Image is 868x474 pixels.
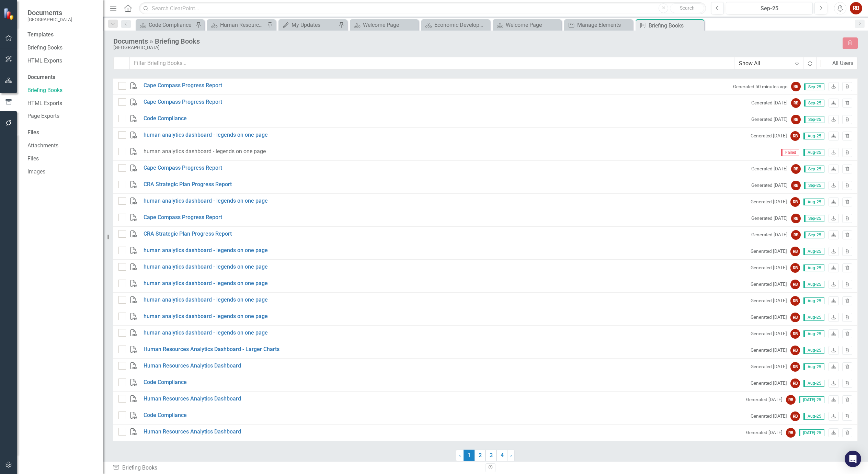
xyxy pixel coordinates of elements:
a: CRA Strategic Plan Progress Report [144,181,232,189]
div: Economic Development [434,21,488,29]
a: 4 [496,450,507,461]
small: Generated [DATE] [751,413,787,419]
a: CRA Strategic Plan Progress Report [144,230,232,238]
span: Aug-25 [803,199,824,205]
small: Generated [DATE] [751,182,788,189]
small: Generated [DATE] [751,363,787,370]
div: Documents » Briefing Books [113,37,836,45]
a: human analytics dashboard - legends on one page [144,247,268,255]
a: Cape Compass Progress Report [144,98,222,106]
small: Generated [DATE] [746,429,783,436]
a: Briefing Books [27,44,96,52]
a: human analytics dashboard - legends on one page [144,131,268,139]
div: Code Compliance [149,21,194,29]
small: Generated [DATE] [751,199,787,205]
a: Human Resources Analytics Dashboard - Larger Charts [144,346,279,353]
span: Aug-25 [803,413,824,420]
img: ClearPoint Strategy [3,8,15,20]
div: RB [786,395,796,405]
span: Failed [781,149,799,156]
small: Generated [DATE] [751,248,787,255]
small: Generated [DATE] [751,314,787,320]
div: RB [790,296,800,306]
small: [GEOGRAPHIC_DATA] [27,17,72,22]
div: RB [790,263,800,273]
a: Human Resources Analytics Dashboard [209,21,265,29]
div: RB [791,164,801,174]
span: Sep-25 [804,166,824,172]
div: RB [786,428,796,438]
a: Human Resources Analytics Dashboard [144,362,241,370]
div: RB [790,329,800,339]
span: [DATE]-25 [799,396,824,403]
span: Aug-25 [803,248,824,255]
span: Aug-25 [803,330,824,337]
small: Generated 50 minutes ago [733,83,788,90]
a: Code Compliance [144,115,187,123]
button: Sep-25 [726,2,813,14]
div: RB [790,247,800,256]
div: All Users [832,59,853,67]
span: ‹ [459,452,461,459]
small: Generated [DATE] [751,297,787,304]
span: Sep-25 [804,116,824,123]
span: 1 [464,450,475,461]
div: human analytics dashboard - legends on one page [144,148,266,156]
div: Sep-25 [728,4,810,13]
small: Generated [DATE] [751,232,788,238]
a: Page Exports [27,112,96,120]
span: Sep-25 [804,182,824,189]
a: Images [27,168,96,176]
span: Documents [27,9,72,17]
small: Generated [DATE] [751,347,787,353]
a: HTML Exports [27,100,96,108]
div: RB [791,82,801,91]
span: Aug-25 [803,380,824,387]
a: Manage Elements [566,21,631,29]
a: 3 [486,450,496,461]
div: Templates [27,31,96,39]
div: Manage Elements [577,21,631,29]
div: Briefing Books [649,21,703,30]
div: RB [791,115,801,124]
input: Search ClearPoint... [139,2,706,14]
div: Welcome Page [363,21,417,29]
a: human analytics dashboard - legends on one page [144,263,268,271]
div: RB [790,197,800,207]
a: human analytics dashboard - legends on one page [144,197,268,205]
a: Welcome Page [352,21,417,29]
small: Generated [DATE] [751,215,788,222]
div: RB [791,230,801,240]
a: Code Compliance [144,411,187,419]
div: RB [790,362,800,372]
a: HTML Exports [27,57,96,65]
a: human analytics dashboard - legends on one page [144,313,268,320]
span: Sep-25 [804,215,824,222]
small: Generated [DATE] [751,116,788,123]
a: Code Compliance [137,21,194,29]
a: Economic Development [423,21,488,29]
a: Welcome Page [494,21,560,29]
a: Attachments [27,142,96,150]
span: Aug-25 [803,363,824,370]
span: Aug-25 [803,133,824,139]
div: RB [790,131,800,141]
a: Briefing Books [27,87,96,94]
div: [GEOGRAPHIC_DATA] [113,45,836,50]
a: Human Resources Analytics Dashboard [144,428,241,436]
div: RB [790,346,800,355]
span: Aug-25 [803,281,824,288]
span: Sep-25 [804,100,824,106]
a: Human Resources Analytics Dashboard [144,395,241,403]
div: Documents [27,74,96,81]
a: human analytics dashboard - legends on one page [144,296,268,304]
input: Filter Briefing Books... [129,57,734,70]
a: My Updates [280,21,337,29]
small: Generated [DATE] [751,330,787,337]
span: Search [680,5,695,11]
div: Welcome Page [506,21,560,29]
div: Human Resources Analytics Dashboard [220,21,265,29]
div: RB [791,181,801,190]
a: Cape Compass Progress Report [144,82,222,90]
a: Files [27,155,96,163]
